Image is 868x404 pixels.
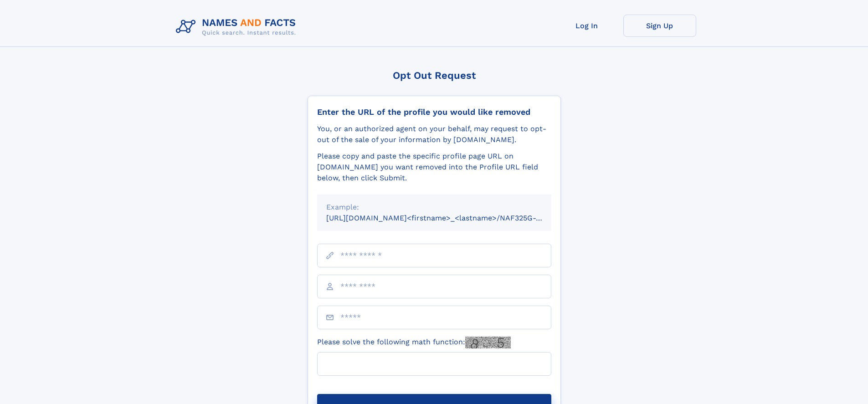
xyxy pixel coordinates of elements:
[317,123,551,145] div: You, or an authorized agent on your behalf, may request to opt-out of the sale of your informatio...
[317,337,511,348] label: Please solve the following math function:
[326,202,542,213] div: Example:
[172,15,303,39] img: Logo Names and Facts
[550,15,623,37] a: Log In
[326,214,569,222] small: [URL][DOMAIN_NAME]<firstname>_<lastname>/NAF325G-xxxxxxxx
[317,151,551,184] div: Please copy and paste the specific profile page URL on [DOMAIN_NAME] you want removed into the Pr...
[308,70,561,81] div: Opt Out Request
[317,107,551,117] div: Enter the URL of the profile you would like removed
[623,15,696,37] a: Sign Up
